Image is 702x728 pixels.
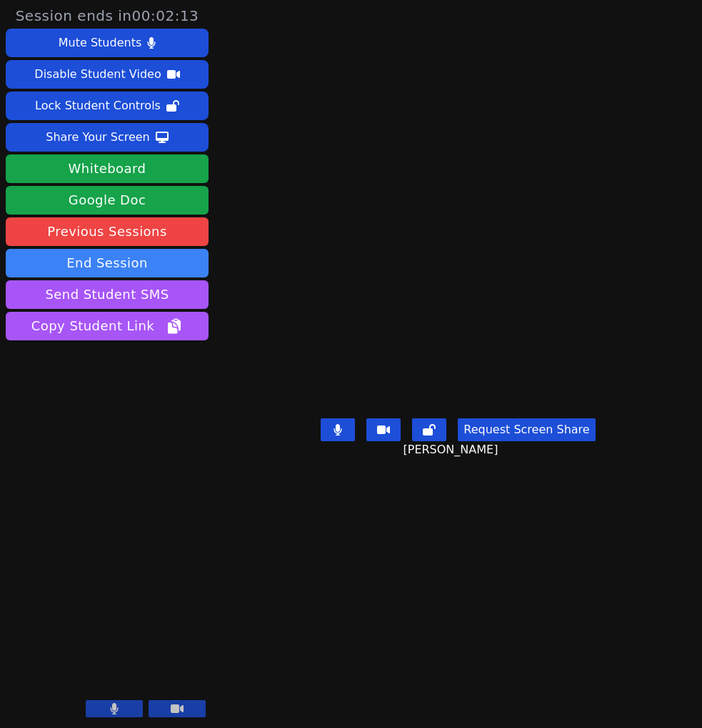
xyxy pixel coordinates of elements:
span: [PERSON_NAME] [403,441,501,458]
button: End Session [6,249,209,277]
button: Whiteboard [6,154,209,183]
button: Copy Student Link [6,312,209,340]
a: Previous Sessions [6,217,209,246]
div: Share Your Screen [46,126,150,149]
span: Copy Student Link [31,316,183,336]
div: Disable Student Video [34,63,161,86]
a: Google Doc [6,186,209,215]
button: Disable Student Video [6,60,209,89]
div: Mute Students [59,31,141,54]
button: Request Screen Share [458,418,595,441]
time: 00:02:13 [132,7,199,24]
button: Send Student SMS [6,280,209,309]
span: Session ends in [16,6,199,26]
button: Lock Student Controls [6,92,209,120]
button: Mute Students [6,29,209,57]
div: Lock Student Controls [35,94,161,117]
button: Share Your Screen [6,123,209,152]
